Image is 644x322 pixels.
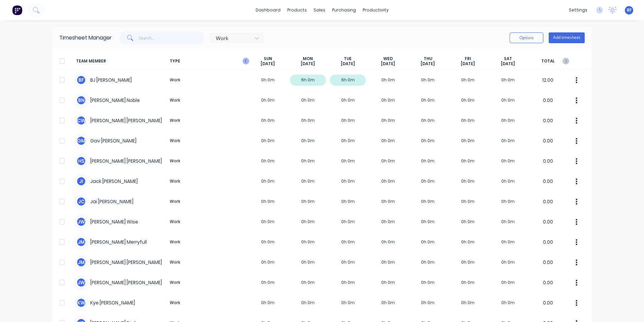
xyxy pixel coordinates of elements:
[465,56,471,61] span: FRI
[252,5,284,15] a: dashboard
[528,56,568,66] span: TOTAL
[76,56,167,66] span: TEAM MEMBER
[549,32,585,43] button: Add timesheet
[167,56,248,66] span: TYPE
[261,61,275,66] span: [DATE]
[566,5,591,15] div: settings
[264,56,272,61] span: SUN
[359,5,392,15] div: productivity
[301,61,315,66] span: [DATE]
[310,5,329,15] div: sales
[421,61,435,66] span: [DATE]
[344,56,352,61] span: TUE
[501,61,515,66] span: [DATE]
[303,56,313,61] span: MON
[284,5,310,15] div: products
[139,31,204,45] input: Search...
[12,5,22,15] img: Factory
[341,61,355,66] span: [DATE]
[461,61,475,66] span: [DATE]
[59,34,112,42] div: Timesheet Manager
[383,56,393,61] span: WED
[504,56,512,61] span: SAT
[381,61,395,66] span: [DATE]
[329,5,359,15] div: purchasing
[424,56,432,61] span: THU
[510,32,543,43] button: Options
[627,7,632,13] span: BF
